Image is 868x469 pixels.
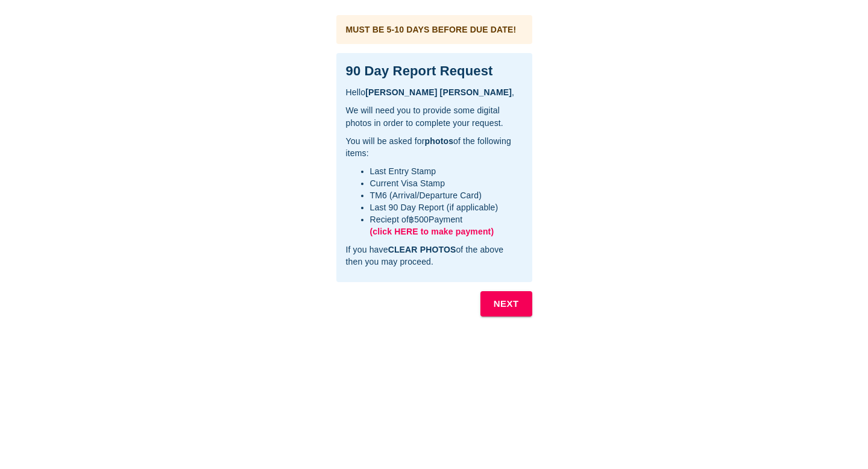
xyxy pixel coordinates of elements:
[425,136,454,146] b: photos
[346,24,517,36] div: MUST BE 5-10 DAYS BEFORE DUE DATE!
[346,63,493,78] b: 90 Day Report Request
[346,244,523,268] div: If you have of the above then you may proceed.
[370,177,523,189] li: Current Visa Stamp
[480,291,532,316] button: NEXT
[346,104,523,128] div: We will need you to provide some digital photos in order to complete your request.
[370,213,523,238] li: Reciept of ฿500 Payment
[494,296,519,312] b: NEXT
[370,201,523,213] li: Last 90 Day Report (if applicable)
[388,245,456,254] b: CLEAR PHOTOS
[365,87,512,97] b: [PERSON_NAME] [PERSON_NAME]
[370,227,494,236] span: (click HERE to make payment)
[346,135,523,159] div: You will be asked for of the following items:
[346,86,523,98] div: Hello ,
[370,165,523,177] li: Last Entry Stamp
[370,189,523,201] li: TM6 (Arrival/Departure Card)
